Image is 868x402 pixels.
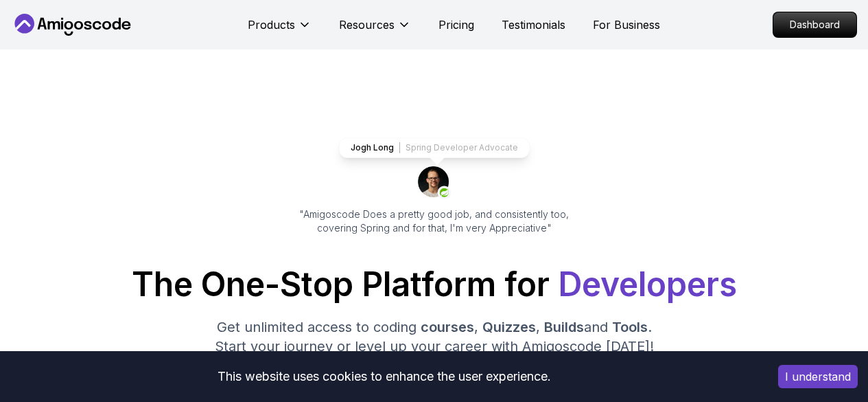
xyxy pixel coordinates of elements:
a: Dashboard [773,12,857,38]
button: Products [248,16,312,44]
p: Spring Developer Advocate [406,142,518,153]
p: Jogh Long [351,142,394,153]
a: Pricing [438,16,474,33]
a: For Business [593,16,660,33]
button: Resources [339,16,411,44]
p: Resources [339,16,395,33]
p: Products [248,16,295,33]
p: Get unlimited access to coding , , and . Start your journey or level up your career with Amigosco... [204,317,665,356]
span: Builds [544,319,584,335]
span: Developers [558,264,737,304]
p: "Amigoscode Does a pretty good job, and consistently too, covering Spring and for that, I'm very ... [281,208,588,235]
div: This website uses cookies to enhance the user experience. [10,361,758,392]
span: Tools [612,319,648,335]
p: Dashboard [773,12,856,37]
h1: The One-Stop Platform for [11,268,857,301]
img: josh long [418,166,451,199]
button: Accept cookies [778,365,858,388]
span: courses [421,319,474,335]
span: Quizzes [482,319,536,335]
a: Testimonials [502,16,565,33]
